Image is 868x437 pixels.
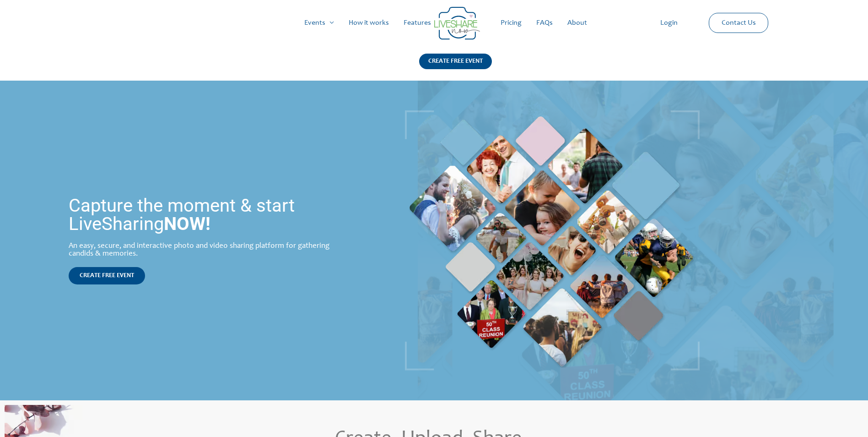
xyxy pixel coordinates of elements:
[529,8,560,38] a: FAQs
[419,54,492,81] a: CREATE FREE EVENT
[69,197,346,233] h1: Capture the moment & start LiveSharing
[434,7,480,40] img: Group 14 | Live Photo Slideshow for Events | Create Free Events Album for Any Occasion
[69,242,346,258] div: An easy, secure, and interactive photo and video sharing platform for gathering candids & memories.
[341,8,396,38] a: How it works
[16,8,852,38] nav: Site Navigation
[560,8,594,38] a: About
[80,273,134,279] span: CREATE FREE EVENT
[653,8,685,38] a: Login
[164,213,210,235] strong: NOW!
[419,54,492,69] div: CREATE FREE EVENT
[405,110,700,371] img: home_banner_pic | Live Photo Slideshow for Events | Create Free Events Album for Any Occasion
[297,8,341,38] a: Events
[493,8,529,38] a: Pricing
[396,8,438,38] a: Features
[714,13,763,33] a: Contact Us
[69,267,145,284] a: CREATE FREE EVENT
